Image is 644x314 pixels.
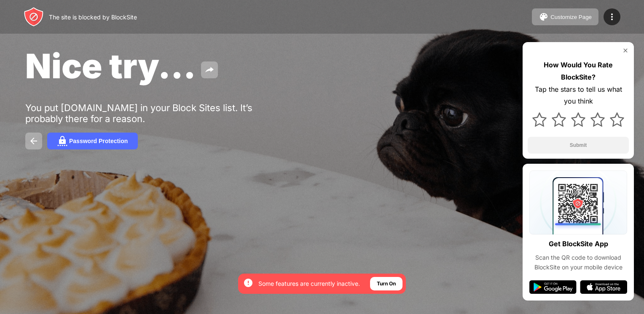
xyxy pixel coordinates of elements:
[47,133,138,149] button: Password Protection
[528,59,629,83] div: How Would You Rate BlockSite?
[532,8,598,25] button: Customize Page
[57,136,67,146] img: password.svg
[69,138,128,144] div: Password Protection
[528,83,629,108] div: Tap the stars to tell us what you think
[607,12,617,22] img: menu-icon.svg
[580,280,627,294] img: app-store.svg
[528,137,629,154] button: Submit
[25,45,196,86] span: Nice try...
[204,65,215,75] img: share.svg
[532,112,547,127] img: star.svg
[622,47,629,54] img: rate-us-close.svg
[529,253,627,272] div: Scan the QR code to download BlockSite on your mobile device
[552,112,566,127] img: star.svg
[377,279,396,288] div: Turn On
[549,238,608,250] div: Get BlockSite App
[571,112,585,127] img: star.svg
[243,278,253,288] img: error-circle-white.svg
[610,112,624,127] img: star.svg
[25,102,286,124] div: You put [DOMAIN_NAME] in your Block Sites list. It’s probably there for a reason.
[49,13,137,21] div: The site is blocked by BlockSite
[539,12,549,22] img: pallet.svg
[24,7,44,27] img: header-logo.svg
[29,136,39,146] img: back.svg
[258,279,360,288] div: Some features are currently inactive.
[529,170,627,234] img: qrcode.svg
[590,112,605,127] img: star.svg
[550,14,592,20] div: Customize Page
[529,280,577,294] img: google-play.svg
